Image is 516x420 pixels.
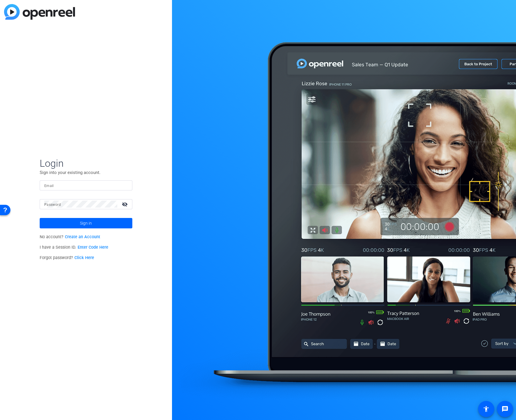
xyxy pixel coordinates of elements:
[78,245,108,250] a: Enter Code Here
[40,157,132,169] span: Login
[40,234,100,239] span: No account?
[44,184,54,188] mat-label: Email
[74,255,94,260] a: Click Here
[40,218,132,228] button: Sign in
[40,255,94,260] span: Forgot password?
[40,169,132,176] p: Sign into your existing account.
[65,234,100,239] a: Create an Account
[40,245,108,250] span: I have a Session ID.
[483,406,490,412] mat-icon: accessibility
[118,200,132,208] mat-icon: visibility_off
[4,4,75,20] img: blue-gradient.svg
[44,203,61,207] mat-label: Password
[44,182,128,189] input: Enter Email Address
[80,216,92,230] span: Sign in
[502,406,508,412] mat-icon: message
